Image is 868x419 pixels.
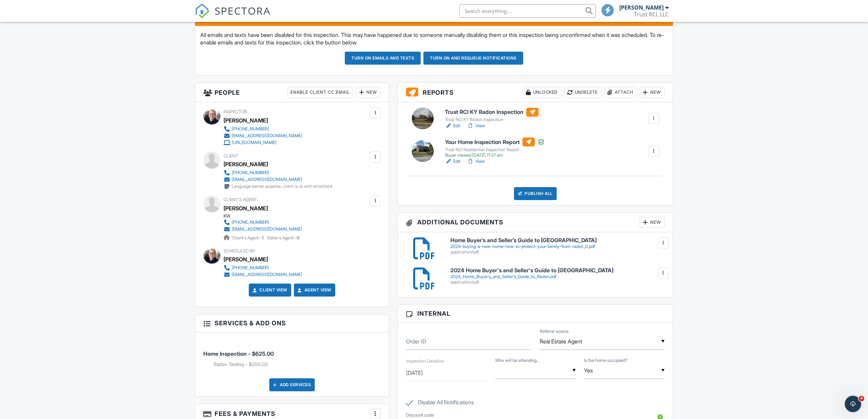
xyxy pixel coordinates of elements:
a: [PHONE_NUMBER] [223,169,333,176]
label: Referral source [540,328,569,335]
span: Client [223,153,238,158]
div: Language barrier possible, client is ok with email/text [232,184,333,189]
div: [PERSON_NAME] [619,4,664,11]
div: [PHONE_NUMBER] [232,265,269,271]
h6: Home Buyer’s and Seller’s Guide to [GEOGRAPHIC_DATA] [450,237,665,244]
span: Client's Agent [223,197,257,202]
a: [EMAIL_ADDRESS][DOMAIN_NAME] [223,132,302,139]
label: Inspection Deadline [406,358,444,364]
a: [EMAIL_ADDRESS][DOMAIN_NAME] [223,176,333,183]
button: Turn on emails and texts [345,52,421,65]
a: 2024 Home Buyer's and Seller's Guide to [GEOGRAPHIC_DATA] 2024_Home_Buyer's_and_Seller's_Guide_to... [450,267,665,285]
h3: Services & Add ons [195,314,389,332]
div: New [356,87,381,98]
a: Client View [251,287,287,293]
div: application/pdf [450,279,665,285]
div: Trust RCI Residential Inspection Report [445,147,544,153]
input: Search everything... [459,4,596,18]
button: Turn on and Requeue Notifications [423,52,523,65]
div: Unlocked [523,87,561,98]
h6: 2024 Home Buyer's and Seller's Guide to [GEOGRAPHIC_DATA] [450,267,665,274]
div: Buyer viewed [DATE] 11:37 am [445,153,544,158]
h3: Additional Documents [398,213,673,232]
div: New [640,217,665,228]
span: Home Inspection - $625.00 [203,350,274,357]
span: SPECTORA [215,3,271,18]
span: Client's Agent - [232,235,265,240]
div: [PHONE_NUMBER] [232,220,269,225]
div: [EMAIL_ADDRESS][DOMAIN_NAME] [232,177,302,182]
a: [PERSON_NAME] [223,203,268,213]
div: [EMAIL_ADDRESS][DOMAIN_NAME] [232,272,302,277]
div: [EMAIL_ADDRESS][DOMAIN_NAME] [232,133,302,139]
a: View [467,158,485,165]
span: Seller's Agent - [267,235,299,240]
div: KW [223,213,308,219]
a: [EMAIL_ADDRESS][DOMAIN_NAME] [223,226,302,233]
h6: Your Home Inspection Report [445,138,544,146]
a: Trust RCI KY Radon Inspection Trust RCI KY Radon Inspection [445,108,539,123]
span: Scheduled By [223,248,255,253]
div: Trust RCI, LLC [634,11,669,18]
div: Trust RCI KY Radon Inspection [445,117,539,122]
div: [PHONE_NUMBER] [232,170,269,175]
h6: Trust RCI KY Radon Inspection [445,108,539,117]
div: Publish All [514,187,557,200]
label: Discount code [406,412,434,418]
div: Add Services [269,378,315,391]
p: All emails and texts have been disabled for this inspection. This may have happened due to someon... [200,31,668,47]
h3: Internal [398,305,673,323]
a: [PHONE_NUMBER] [223,219,302,226]
div: 2024_Home_Buyer's_and_Seller's_Guide_to_Radon.pdf [450,274,665,279]
iframe: Intercom live chat [845,396,861,412]
h3: People [195,83,389,102]
div: [PERSON_NAME] [223,115,268,126]
input: Select Date [406,365,487,381]
div: Enable Client CC Email [287,87,353,98]
a: SPECTORA [195,9,271,24]
li: Add on: Radon Testing [214,361,381,368]
strong: 0 [297,235,299,240]
div: application/pdf [450,249,665,255]
label: Who will be attending the inspection? [495,357,540,364]
a: [URL][DOMAIN_NAME] [223,139,302,146]
a: [PHONE_NUMBER] [223,264,302,271]
div: New [640,87,665,98]
a: View [467,122,485,129]
span: 4 [859,396,864,401]
div: [EMAIL_ADDRESS][DOMAIN_NAME] [232,226,302,232]
label: Is the home occupied? [584,357,627,364]
div: [PERSON_NAME] [223,254,268,264]
div: 2024-buying-a-new-home-how-to-protect-your-family-from-radon_0.pdf [450,244,665,249]
div: Attach [604,87,637,98]
div: [PERSON_NAME] [223,159,268,169]
h3: Reports [398,83,673,102]
a: [PHONE_NUMBER] [223,126,302,132]
span: Inspector [223,109,247,114]
li: Service: Home Inspection [203,338,381,373]
img: The Best Home Inspection Software - Spectora [195,3,210,18]
a: Your Home Inspection Report Trust RCI Residential Inspection Report Buyer viewed [DATE] 11:37 am [445,138,544,158]
strong: 1 [262,235,263,240]
div: Undelete [564,87,601,98]
a: Edit [445,122,460,129]
a: Agent View [296,287,331,293]
a: Home Buyer’s and Seller’s Guide to [GEOGRAPHIC_DATA] 2024-buying-a-new-home-how-to-protect-your-f... [450,237,665,255]
div: [PHONE_NUMBER] [232,126,269,132]
a: Edit [445,158,460,165]
a: [EMAIL_ADDRESS][DOMAIN_NAME] [223,271,302,278]
label: Order ID [406,338,426,345]
label: Disable All Notifications [406,399,474,408]
div: [URL][DOMAIN_NAME] [232,140,276,145]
